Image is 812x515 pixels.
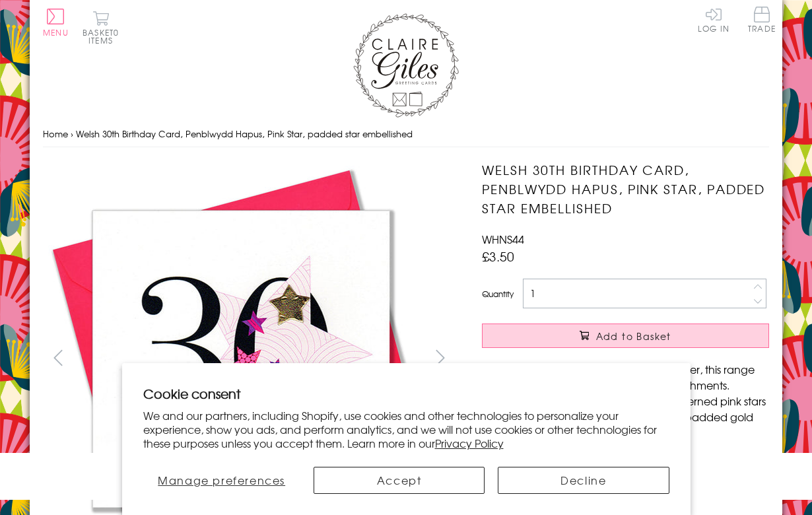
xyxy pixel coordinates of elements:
button: Decline [498,467,669,494]
span: £3.50 [482,247,514,265]
button: Manage preferences [143,467,300,494]
span: 0 items [88,26,119,46]
span: Menu [43,26,69,38]
label: Quantity [482,288,514,300]
button: Accept [314,467,485,494]
a: Home [43,127,68,140]
button: Add to Basket [482,324,769,348]
h1: Welsh 30th Birthday Card, Penblwydd Hapus, Pink Star, padded star embellished [482,160,769,217]
nav: breadcrumbs [43,121,769,148]
span: Add to Basket [596,329,671,343]
a: Log In [698,7,729,32]
a: Trade [748,7,776,35]
a: Privacy Policy [435,435,504,451]
h2: Cookie consent [143,384,669,403]
p: Printed on white card with a subtle shimmer, this range has large graphics and beautiful embellis... [482,361,769,440]
button: next [426,343,456,372]
button: Basket0 items [83,11,119,44]
span: Trade [748,7,776,32]
button: Menu [43,9,69,36]
span: › [71,127,73,140]
span: Welsh 30th Birthday Card, Penblwydd Hapus, Pink Star, padded star embellished [76,127,413,140]
p: We and our partners, including Shopify, use cookies and other technologies to personalize your ex... [143,409,669,450]
span: Manage preferences [158,472,285,488]
button: prev [43,343,73,372]
span: WHNS44 [482,231,524,247]
img: Claire Giles Greetings Cards [353,13,459,118]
